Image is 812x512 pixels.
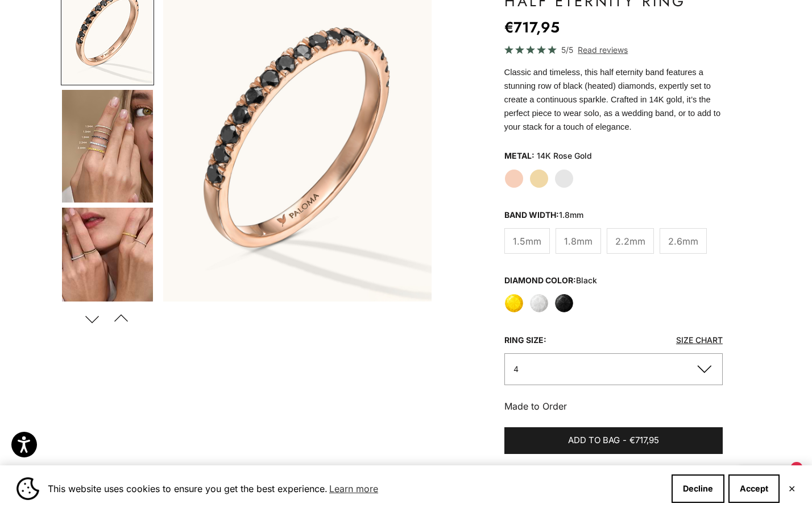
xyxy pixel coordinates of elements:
[537,147,592,164] variant-option-value: 14K Rose Gold
[559,210,583,220] variant-option-value: 1.8mm
[504,147,535,164] legend: Metal:
[728,474,780,503] button: Accept
[676,335,723,345] a: Size Chart
[62,90,153,203] img: #YellowGold #WhiteGold #RoseGold
[568,433,620,448] span: Add to bag
[504,427,723,455] button: Add to bag-€717,95
[16,477,39,500] img: Cookie banner
[504,43,723,56] a: 5/5 Read reviews
[672,474,724,503] button: Decline
[62,208,153,320] img: #YellowGold #WhiteGold #RoseGold
[564,234,593,249] span: 1.8mm
[504,272,597,289] legend: Diamond Color:
[504,68,721,131] span: Classic and timeless, this half eternity band features a stunning row of black (heated) diamonds,...
[513,364,519,374] span: 4
[504,207,583,224] legend: Band Width:
[615,234,645,249] span: 2.2mm
[48,480,662,497] span: This website uses cookies to ensure you get the best experience.
[61,207,154,321] button: Go to item 5
[561,43,573,56] span: 5/5
[513,234,541,249] span: 1.5mm
[668,234,698,249] span: 2.6mm
[504,16,560,39] sale-price: €717,95
[576,275,597,285] variant-option-value: black
[629,433,659,448] span: €717,95
[788,485,796,492] button: Close
[328,480,380,497] a: Learn more
[61,89,154,204] button: Go to item 4
[504,399,723,414] p: Made to Order
[578,43,628,56] span: Read reviews
[504,353,723,385] button: 4
[504,332,546,349] legend: Ring Size:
